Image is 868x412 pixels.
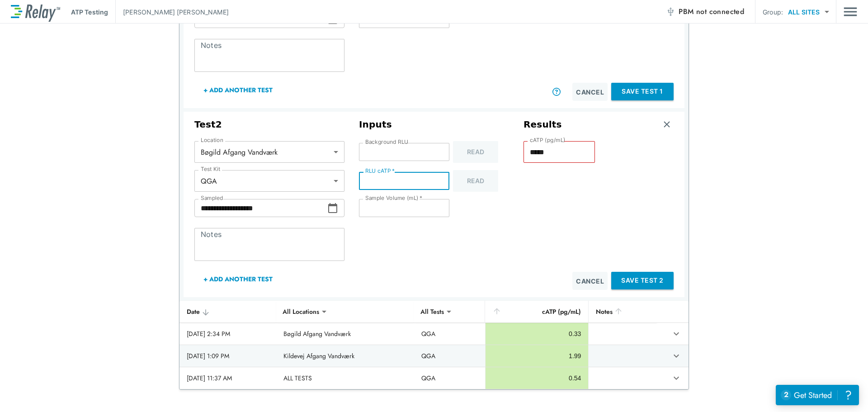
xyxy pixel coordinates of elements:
[669,326,684,341] button: expand row
[414,323,485,345] td: QGA
[611,272,674,289] button: Save Test 2
[414,367,485,389] td: QGA
[194,119,344,130] h3: Test 2
[572,272,608,290] button: Cancel
[201,137,223,143] label: Location
[662,3,748,21] button: PBM not connected
[365,139,408,145] label: Background RLU
[276,345,415,367] td: Kildevej Afgang Vandværk
[493,351,581,360] div: 1.99
[365,195,422,201] label: Sample Volume (mL)
[844,3,857,20] img: Drawer Icon
[669,370,684,386] button: expand row
[662,120,671,129] img: Remove
[187,374,269,383] div: [DATE] 11:37 AM
[844,3,857,20] button: Main menu
[201,166,221,172] label: Test Kit
[179,301,689,389] table: sticky table
[414,303,450,321] div: All Tests
[276,303,325,321] div: All Locations
[194,79,282,101] button: + Add Another Test
[776,385,859,405] iframe: Resource center
[492,306,581,317] div: cATP (pg/mL)
[123,7,229,17] p: [PERSON_NAME] [PERSON_NAME]
[679,5,744,18] span: PBM
[611,83,674,100] button: Save Test 1
[11,2,60,22] img: LuminUltra Relay
[187,329,269,338] div: [DATE] 2:34 PM
[187,351,269,360] div: [DATE] 1:09 PM
[666,7,675,16] img: Offline Icon
[414,345,485,367] td: QGA
[71,7,108,17] p: ATP Testing
[572,83,608,101] button: Cancel
[524,119,562,130] h3: Results
[179,301,276,323] th: Date
[696,6,744,17] span: not connected
[763,7,783,17] p: Group:
[365,168,395,174] label: RLU cATP
[194,268,282,290] button: + Add Another Test
[359,119,509,130] h3: Inputs
[201,195,223,201] label: Sampled
[194,143,344,161] div: Bøgild Afgang Vandværk
[669,348,684,364] button: expand row
[596,306,649,317] div: Notes
[276,367,415,389] td: ALL TESTS
[493,374,581,383] div: 0.54
[194,199,327,217] input: Choose date, selected date is Sep 22, 2025
[493,329,581,338] div: 0.33
[530,137,566,143] label: cATP (pg/mL)
[194,172,344,190] div: QGA
[276,323,415,345] td: Bøgild Afgang Vandværk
